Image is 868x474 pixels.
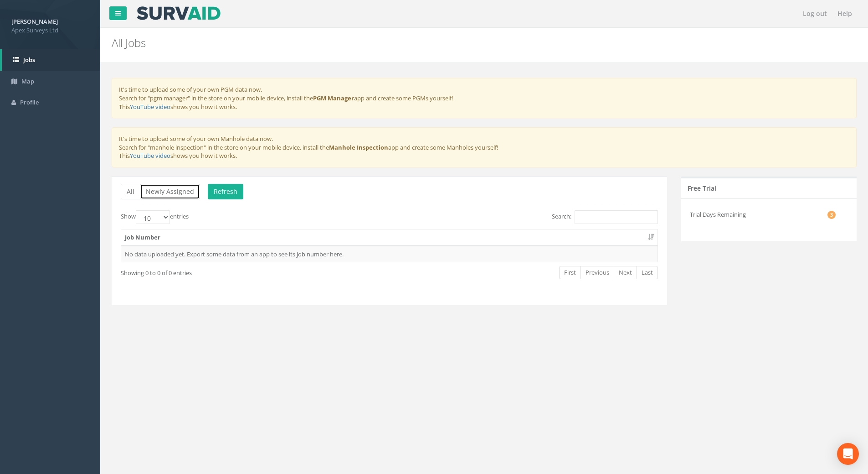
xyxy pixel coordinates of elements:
h5: Free Trial [688,185,716,192]
span: 3 [827,211,836,219]
b: PGM Manager [313,94,354,102]
td: No data uploaded yet. Export some data from an app to see its job number here. [121,246,657,262]
a: YouTube video [130,151,170,160]
strong: [PERSON_NAME] [11,17,58,26]
a: Next [614,266,637,279]
div: It's time to upload some of your own PGM data now. Search for "pgm manager" in the store on your ... [112,78,857,118]
select: Showentries [136,210,170,224]
a: YouTube video [130,103,170,111]
a: First [559,266,581,279]
a: Previous [580,266,614,279]
div: Open Intercom Messenger [837,443,859,465]
th: Job Number: activate to sort column ascending [121,229,657,246]
button: Refresh [208,184,243,199]
span: Apex Surveys Ltd [11,26,89,35]
h2: All Jobs [112,37,730,49]
a: [PERSON_NAME] Apex Surveys Ltd [11,15,89,34]
button: All [121,184,140,199]
span: Jobs [23,56,35,64]
span: Profile [20,98,39,106]
label: Search: [552,210,658,224]
a: Jobs [2,49,100,71]
button: Newly Assigned [140,184,200,199]
div: Showing 0 to 0 of 0 entries [121,265,337,277]
b: Manhole Inspection [329,143,388,151]
input: Search: [575,210,658,224]
li: Trial Days Remaining [690,206,836,224]
div: It's time to upload some of your own Manhole data now. Search for "manhole inspection" in the sto... [112,127,857,167]
span: Map [21,77,34,85]
a: Last [637,266,658,279]
label: Show entries [121,210,189,224]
